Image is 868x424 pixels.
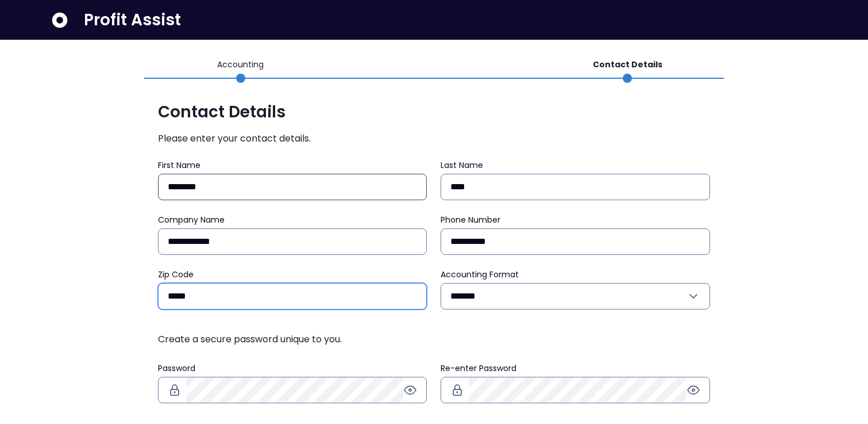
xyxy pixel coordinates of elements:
p: Accounting [217,59,264,71]
span: Zip Code [158,269,194,280]
span: Phone Number [441,214,500,226]
span: Accounting Format [441,269,519,280]
span: Profit Assist [84,10,181,30]
span: Contact Details [158,102,711,123]
span: Please enter your contact details. [158,132,711,146]
p: Contact Details [593,59,662,71]
span: Company Name [158,214,225,226]
span: Create a secure password unique to you. [158,333,711,346]
span: Password [158,362,195,374]
span: First Name [158,159,200,171]
span: Re-enter Password [441,362,516,374]
span: Last Name [441,159,483,171]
